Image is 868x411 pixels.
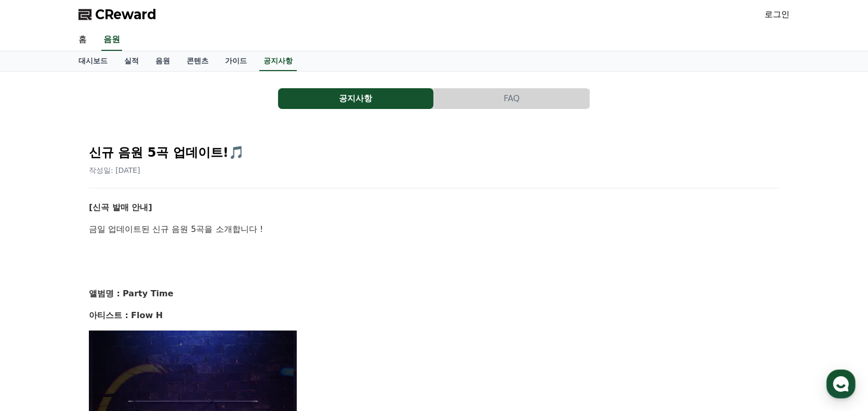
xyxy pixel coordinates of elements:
strong: 앨범명 : [89,289,120,298]
a: 대화 [69,325,134,351]
a: 음원 [147,51,178,71]
a: 홈 [70,29,95,51]
a: 홈 [3,325,69,351]
strong: [신곡 발매 안내] [89,202,152,212]
a: 콘텐츠 [178,51,217,71]
h2: 신규 음원 5곡 업데이트!🎵 [89,144,779,161]
a: 실적 [116,51,147,71]
p: 금일 업데이트된 신규 음원 5곡을 소개합니다 ! [89,223,779,236]
a: 설정 [134,325,200,351]
strong: Flow H [131,310,163,320]
strong: Party Time [123,289,174,298]
a: 공지사항 [278,88,434,109]
span: 설정 [161,340,173,349]
a: CReward [78,6,156,23]
strong: 아티스트 : [89,310,128,320]
a: 가이드 [217,51,255,71]
a: 음원 [101,29,122,51]
span: CReward [95,6,156,23]
button: FAQ [434,88,589,109]
a: 로그인 [765,8,790,21]
button: 공지사항 [278,88,433,109]
span: 작성일: [DATE] [89,166,140,174]
span: 대화 [95,341,108,349]
a: 대시보드 [70,51,116,71]
span: 홈 [33,340,39,349]
a: 공지사항 [259,51,297,71]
